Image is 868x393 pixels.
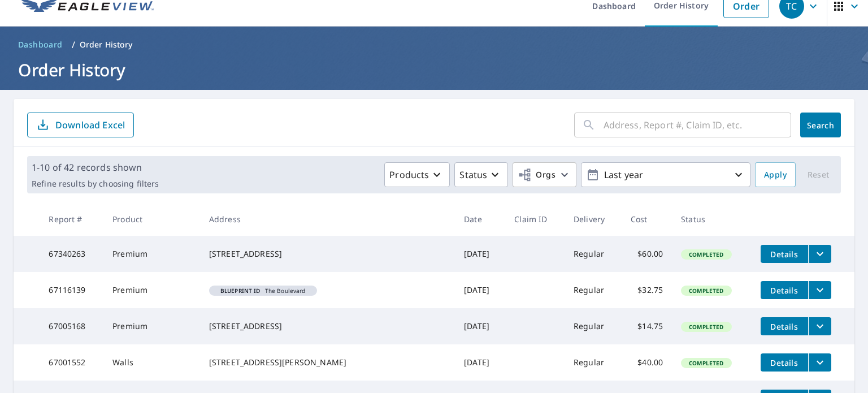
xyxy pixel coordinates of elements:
th: Report # [40,202,103,236]
span: Completed [682,251,730,258]
input: Address, Report #, Claim ID, etc. [604,109,791,141]
th: Address [200,202,455,236]
li: / [72,38,75,51]
p: Refine results by choosing filters [32,179,159,189]
button: filesDropdownBtn-67340263 [808,245,831,263]
td: $14.75 [622,308,672,344]
p: Last year [600,165,732,185]
td: Regular [565,344,622,381]
th: Status [672,202,752,236]
th: Claim ID [505,202,565,236]
em: Blueprint ID [220,288,261,293]
span: Details [767,357,801,368]
p: Products [389,168,429,182]
p: Status [459,168,487,182]
td: Walls [103,344,200,381]
button: detailsBtn-67340263 [761,245,808,263]
span: Completed [682,359,730,367]
td: 67005168 [40,308,103,344]
span: Completed [682,287,730,295]
td: Regular [565,272,622,308]
p: Order History [80,39,133,50]
td: Regular [565,308,622,344]
div: [STREET_ADDRESS] [209,321,446,332]
nav: breadcrumb [14,36,854,54]
td: [DATE] [455,344,505,381]
span: Apply [764,168,787,182]
td: $32.75 [622,272,672,308]
div: [STREET_ADDRESS] [209,248,446,260]
td: Premium [103,272,200,308]
button: filesDropdownBtn-67001552 [808,353,831,372]
span: Details [767,249,801,260]
button: Search [800,113,841,137]
td: $60.00 [622,236,672,272]
td: 67116139 [40,272,103,308]
td: [DATE] [455,308,505,344]
td: 67340263 [40,236,103,272]
td: Premium [103,308,200,344]
td: 67001552 [40,344,103,381]
span: Search [809,120,832,131]
th: Cost [622,202,672,236]
span: Dashboard [18,39,63,50]
p: 1-10 of 42 records shown [32,161,159,174]
td: Regular [565,236,622,272]
button: Apply [755,162,796,187]
span: Orgs [518,168,555,182]
p: Download Excel [55,119,125,131]
td: [DATE] [455,272,505,308]
button: filesDropdownBtn-67005168 [808,317,831,335]
th: Delivery [565,202,622,236]
button: Orgs [513,162,576,187]
button: Status [454,162,508,187]
button: detailsBtn-67001552 [761,353,808,372]
span: Details [767,285,801,296]
span: The Boulevard [214,288,313,293]
span: Completed [682,323,730,331]
th: Product [103,202,200,236]
button: detailsBtn-67005168 [761,317,808,335]
td: [DATE] [455,236,505,272]
th: Date [455,202,505,236]
a: Dashboard [14,36,67,54]
button: filesDropdownBtn-67116139 [808,281,831,299]
div: [STREET_ADDRESS][PERSON_NAME] [209,357,446,368]
td: Premium [103,236,200,272]
button: Download Excel [27,113,134,137]
button: detailsBtn-67116139 [761,281,808,299]
td: $40.00 [622,344,672,381]
span: Details [767,321,801,332]
button: Products [384,162,450,187]
h1: Order History [14,58,854,81]
button: Last year [581,162,750,187]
